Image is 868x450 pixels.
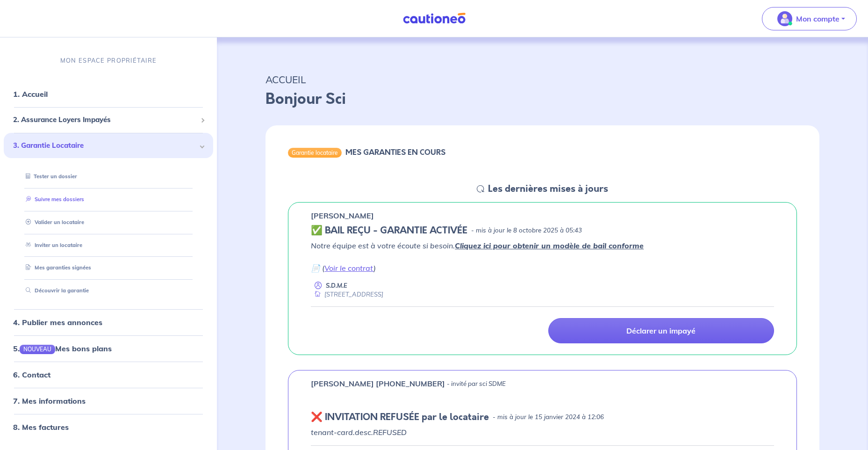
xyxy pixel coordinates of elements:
div: Valider un locataire [15,215,202,230]
a: 7. Mes informations [13,396,86,406]
a: 5.NOUVEAUMes bons plans [13,344,112,353]
a: Tester un dossier [22,173,77,180]
p: Mon compte [796,13,839,24]
div: Inviter un locataire [15,238,202,253]
p: ACCUEIL [265,71,819,88]
div: 8. Mes factures [4,418,213,436]
p: MON ESPACE PROPRIÉTAIRE [60,56,157,65]
div: state: CONTRACT-VALIDATED, Context: IN-LANDLORD,IN-LANDLORD [311,225,774,236]
button: illu_account_valid_menu.svgMon compte [762,7,857,30]
p: Déclarer un impayé [626,326,696,335]
img: illu_account_valid_menu.svg [777,11,792,26]
p: - mis à jour le 15 janvier 2024 à 12:06 [493,413,604,422]
img: Cautioneo [399,13,469,24]
a: Valider un locataire [22,219,84,225]
div: 6. Contact [4,365,213,384]
div: 7. Mes informations [4,392,213,410]
h5: ✅ BAIL REÇU - GARANTIE ACTIVÉE [311,225,467,236]
p: tenant-card.desc.REFUSED [311,427,774,438]
a: Mes garanties signées [22,265,91,271]
h5: ❌ INVITATION REFUSÉE par le locataire [311,412,489,423]
a: Cliquez ici pour obtenir un modèle de bail conforme [455,241,644,250]
div: 1. Accueil [4,85,213,103]
a: Suivre mes dossiers [22,196,84,203]
div: state: REFUSED, Context: IN-LANDLORD [311,412,774,423]
h6: MES GARANTIES EN COURS [345,148,445,157]
p: [PERSON_NAME] [311,210,374,221]
div: [STREET_ADDRESS] [311,290,383,299]
a: 8. Mes factures [13,422,69,432]
div: Garantie locataire [288,148,342,157]
div: Tester un dossier [15,169,202,184]
a: 6. Contact [13,370,50,379]
a: Déclarer un impayé [548,318,774,343]
div: 2. Assurance Loyers Impayés [4,111,213,129]
a: 1. Accueil [13,89,48,99]
p: [PERSON_NAME] [PHONE_NUMBER] [311,378,445,389]
a: Voir le contrat [324,263,373,273]
span: 3. Garantie Locataire [13,140,197,151]
div: Mes garanties signées [15,261,202,276]
p: - mis à jour le 8 octobre 2025 à 05:43 [471,226,582,235]
a: 4. Publier mes annonces [13,318,102,327]
a: Inviter un locataire [22,242,82,248]
div: 3. Garantie Locataire [4,133,213,159]
div: Suivre mes dossiers [15,192,202,207]
p: - invité par sci SDME [447,379,506,389]
div: Découvrir la garantie [15,283,202,298]
em: Notre équipe est à votre écoute si besoin. [311,241,644,250]
a: Découvrir la garantie [22,287,89,294]
div: 4. Publier mes annonces [4,313,213,332]
span: 2. Assurance Loyers Impayés [13,115,197,125]
p: S.D.M.E [326,281,347,290]
h5: Les dernières mises à jours [488,183,608,195]
div: 5.NOUVEAUMes bons plans [4,339,213,358]
em: 📄 ( ) [311,263,376,273]
p: Bonjour Sci [265,88,819,110]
